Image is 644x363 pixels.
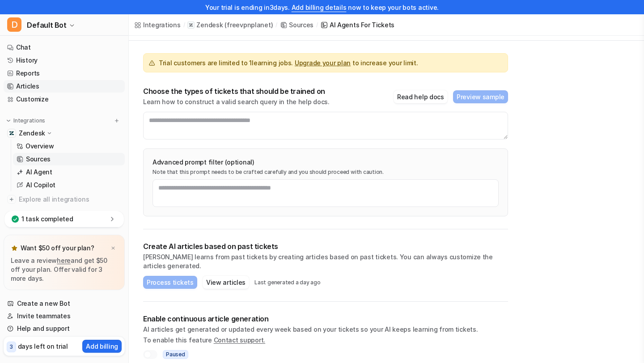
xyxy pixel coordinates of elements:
[26,181,55,190] p: AI Copilot
[13,166,125,178] a: AI Agent
[143,253,508,270] p: [PERSON_NAME] learns from past tickets by creating articles based on past tickets. You can always...
[183,21,185,29] span: /
[4,297,125,310] a: Create a new Bot
[143,336,508,345] p: To enable this feature
[4,54,125,67] a: History
[143,97,330,106] p: Learn how to construct a valid search query in the help docs.
[21,215,73,224] p: 1 task completed
[254,279,320,286] p: Last generated a day ago
[187,21,273,30] a: Zendesk(freevpnplanet)
[143,276,197,289] button: Process tickets
[134,20,181,30] a: Integrations
[18,342,68,351] p: days left on trial
[153,158,499,167] p: Advanced prompt filter (optional)
[143,87,330,96] p: Choose the types of tickets that should be trained on
[143,20,181,30] div: Integrations
[13,179,125,191] a: AI Copilot
[203,276,249,289] button: View articles
[143,325,508,334] p: AI articles get generated or updated every week based on your tickets so your AI keeps learning f...
[292,4,347,11] a: Add billing details
[4,41,125,54] a: Chat
[316,21,318,29] span: /
[13,153,125,165] a: Sources
[159,58,418,68] span: Trial customers are limited to 1 learning jobs. to increase your limit.
[26,155,51,164] p: Sources
[114,118,120,124] img: menu_add.svg
[225,21,273,30] p: ( freevpnplanet )
[86,342,118,351] p: Add billing
[82,340,122,353] button: Add billing
[4,67,125,80] a: Reports
[143,314,508,323] p: Enable continuous article generation
[143,242,508,251] p: Create AI articles based on past tickets
[214,336,266,344] span: Contact support.
[7,17,21,32] span: D
[163,350,188,359] span: Paused
[330,20,394,30] div: AI Agents for tickets
[13,140,125,152] a: Overview
[453,90,508,103] button: Preview sample
[27,19,67,31] span: Default Bot
[9,131,14,136] img: Zendesk
[19,129,45,138] p: Zendesk
[13,117,45,124] p: Integrations
[295,59,351,67] a: Upgrade your plan
[7,195,16,204] img: explore all integrations
[280,20,314,30] a: Sources
[11,245,18,252] img: star
[11,256,118,283] p: Leave a review and get $50 off your plan. Offer valid for 3 more days.
[110,245,116,251] img: x
[394,90,448,103] button: Read help docs
[4,193,125,206] a: Explore all integrations
[5,118,12,124] img: expand menu
[10,343,13,351] p: 3
[57,257,71,264] a: here
[19,192,121,207] span: Explore all integrations
[21,244,94,253] p: Want $50 off your plan?
[196,21,223,30] p: Zendesk
[25,142,54,151] p: Overview
[321,20,394,30] a: AI Agents for tickets
[289,20,314,30] div: Sources
[26,168,52,177] p: AI Agent
[4,322,125,335] a: Help and support
[4,93,125,106] a: Customize
[4,116,48,125] button: Integrations
[4,310,125,322] a: Invite teammates
[275,21,277,29] span: /
[4,80,125,93] a: Articles
[153,169,499,176] p: Note that this prompt needs to be crafted carefully and you should proceed with caution.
